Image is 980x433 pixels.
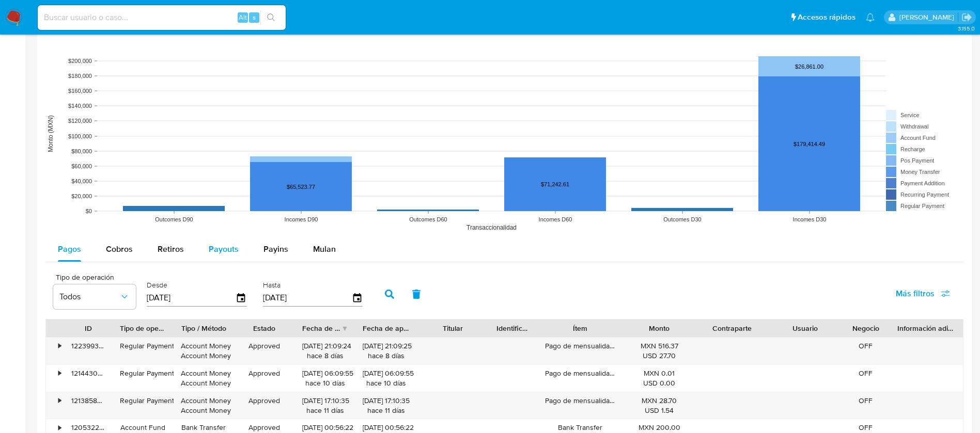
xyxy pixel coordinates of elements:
button: search-icon [260,10,282,25]
input: Buscar usuario o caso... [38,11,286,24]
span: 3.155.0 [958,24,975,33]
span: Alt [239,12,247,22]
span: Accesos rápidos [798,12,855,23]
a: Salir [961,12,972,23]
span: s [253,12,256,22]
p: alicia.aldreteperez@mercadolibre.com.mx [899,12,958,22]
a: Notificaciones [866,13,875,22]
